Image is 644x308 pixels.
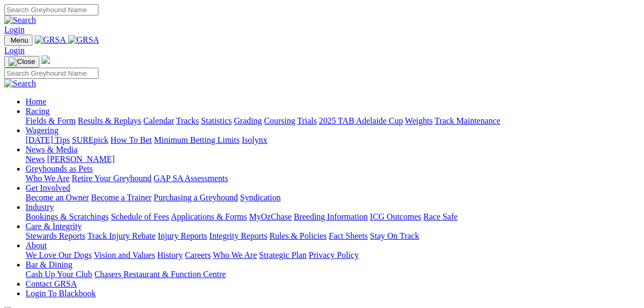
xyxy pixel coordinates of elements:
[249,212,292,221] a: MyOzChase
[209,231,267,240] a: Integrity Reports
[68,35,100,45] img: GRSA
[26,260,72,269] a: Bar & Dining
[154,135,240,144] a: Minimum Betting Limits
[26,289,96,298] a: Login To Blackbook
[269,231,327,240] a: Rules & Policies
[72,174,152,183] a: Retire Your Greyhound
[42,55,50,64] img: logo-grsa-white.png
[176,116,199,125] a: Tracks
[4,79,36,88] img: Search
[26,212,640,222] div: Industry
[26,270,640,279] div: Bar & Dining
[4,4,98,15] input: Search
[26,231,640,241] div: Care & Integrity
[213,250,257,260] a: Who We Are
[26,222,82,231] a: Care & Integrity
[4,46,24,55] a: Login
[26,183,70,192] a: Get Involved
[319,116,403,125] a: 2025 TAB Adelaide Cup
[26,270,92,279] a: Cash Up Your Club
[26,202,54,212] a: Industry
[9,58,35,66] img: Close
[94,270,226,279] a: Chasers Restaurant & Function Centre
[26,135,640,145] div: Wagering
[154,193,238,202] a: Purchasing a Greyhound
[26,193,640,202] div: Get Involved
[158,231,207,240] a: Injury Reports
[370,212,421,221] a: ICG Outcomes
[26,145,78,154] a: News & Media
[87,231,155,240] a: Track Injury Rebate
[111,135,152,144] a: How To Bet
[26,174,640,183] div: Greyhounds as Pets
[26,135,70,144] a: [DATE] Tips
[26,164,93,173] a: Greyhounds as Pets
[26,116,640,126] div: Racing
[185,250,211,260] a: Careers
[329,231,368,240] a: Fact Sheets
[94,250,155,260] a: Vision and Values
[171,212,247,221] a: Applications & Forms
[26,126,59,135] a: Wagering
[26,155,640,164] div: News & Media
[154,174,228,183] a: GAP SA Assessments
[264,116,295,125] a: Coursing
[201,116,232,125] a: Statistics
[4,35,32,46] button: Toggle navigation
[4,68,98,79] input: Search
[4,25,24,34] a: Login
[26,212,109,221] a: Bookings & Scratchings
[157,250,183,260] a: History
[309,250,359,260] a: Privacy Policy
[297,116,317,125] a: Trials
[26,107,49,116] a: Racing
[72,135,108,144] a: SUREpick
[143,116,174,125] a: Calendar
[11,36,28,44] span: Menu
[26,193,89,202] a: Become an Owner
[4,15,36,25] img: Search
[26,279,77,288] a: Contact GRSA
[91,193,152,202] a: Become a Trainer
[111,212,169,221] a: Schedule of Fees
[405,116,433,125] a: Weights
[26,97,46,106] a: Home
[240,193,280,202] a: Syndication
[26,241,47,250] a: About
[370,231,419,240] a: Stay On Track
[26,116,76,125] a: Fields & Form
[294,212,368,221] a: Breeding Information
[47,155,114,164] a: [PERSON_NAME]
[242,135,267,144] a: Isolynx
[423,212,457,221] a: Race Safe
[435,116,500,125] a: Track Maintenance
[234,116,262,125] a: Grading
[78,116,141,125] a: Results & Replays
[26,231,85,240] a: Stewards Reports
[35,35,66,45] img: GRSA
[4,56,39,68] button: Toggle navigation
[26,155,45,164] a: News
[26,250,92,260] a: We Love Our Dogs
[26,174,70,183] a: Who We Are
[26,250,640,260] div: About
[259,250,307,260] a: Strategic Plan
